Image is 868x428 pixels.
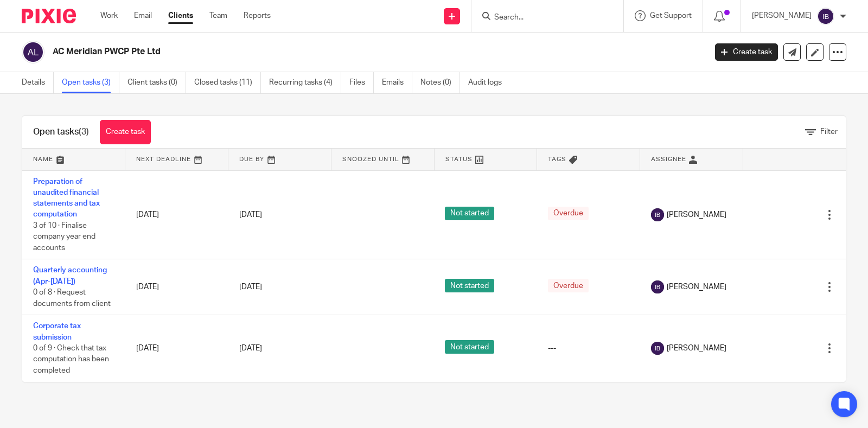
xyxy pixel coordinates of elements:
span: Get Support [650,12,692,20]
a: Details [22,72,54,93]
span: 3 of 10 · Finalise company year end accounts [33,222,95,252]
img: svg%3E [651,280,664,293]
h2: AC Meridian PWCP Pte Ltd [53,46,570,58]
span: [DATE] [239,344,262,352]
a: Audit logs [468,72,510,93]
img: svg%3E [651,208,664,221]
td: [DATE] [125,315,228,382]
img: svg%3E [651,342,664,355]
span: Status [445,156,473,162]
a: Team [209,10,227,21]
a: Recurring tasks (4) [269,72,341,93]
span: [PERSON_NAME] [667,343,726,354]
a: Closed tasks (11) [194,72,261,93]
a: Work [100,10,118,21]
span: [PERSON_NAME] [667,209,726,220]
a: Clients [168,10,193,21]
a: Create task [100,120,151,144]
a: Email [134,10,152,21]
a: Quarterly accounting (Apr-[DATE]) [33,266,107,285]
span: 0 of 8 · Request documents from client [33,289,111,308]
span: Not started [445,207,494,220]
span: Not started [445,279,494,292]
span: Overdue [548,207,589,220]
span: [PERSON_NAME] [667,282,726,292]
span: Snoozed Until [342,156,399,162]
a: Preparation of unaudited financial statements and tax computation [33,178,100,219]
img: svg%3E [22,41,44,63]
a: Create task [715,43,778,61]
td: [DATE] [125,259,228,315]
span: [DATE] [239,211,262,219]
a: Notes (0) [420,72,460,93]
a: Files [349,72,374,93]
h1: Open tasks [33,126,89,138]
div: --- [548,343,629,354]
img: Pixie [22,9,76,23]
span: Tags [548,156,566,162]
span: Overdue [548,279,589,292]
span: [DATE] [239,283,262,291]
td: [DATE] [125,170,228,259]
a: Emails [382,72,412,93]
span: (3) [79,127,89,136]
a: Reports [244,10,271,21]
a: Open tasks (3) [62,72,119,93]
p: [PERSON_NAME] [752,10,812,21]
span: Not started [445,340,494,354]
input: Search [493,13,591,23]
span: Filter [820,128,838,136]
span: 0 of 9 · Check that tax computation has been completed [33,344,109,374]
a: Corporate tax submission [33,322,81,341]
img: svg%3E [817,8,834,25]
a: Client tasks (0) [127,72,186,93]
